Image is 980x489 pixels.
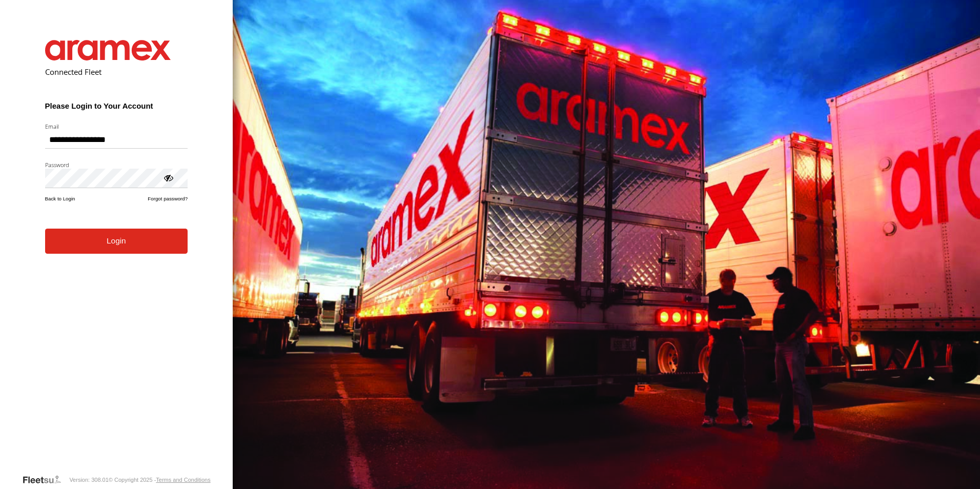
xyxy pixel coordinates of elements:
label: Email [45,123,188,130]
label: Password [45,161,188,169]
a: Visit our Website [22,475,69,485]
div: © Copyright 2025 - [109,477,211,483]
button: Login [45,229,188,254]
a: Forgot password? [148,196,188,201]
h2: Connected Fleet [45,67,188,77]
img: Aramex [45,40,171,60]
a: Terms and Conditions [156,477,210,483]
div: Version: 308.01 [69,477,108,483]
h3: Please Login to Your Account [45,101,188,110]
a: Back to Login [45,196,75,201]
